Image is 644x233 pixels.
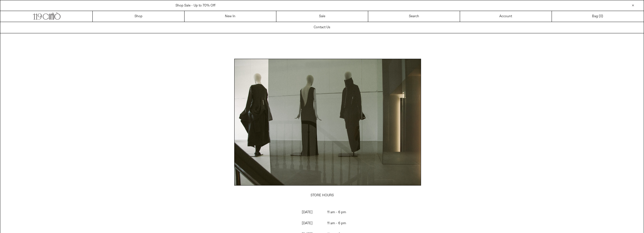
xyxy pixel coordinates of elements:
a: Bag () [552,11,644,22]
p: 11 am - 6 pm [322,207,352,218]
a: Search [368,11,460,22]
a: Shop [93,11,185,22]
p: [DATE] [292,218,322,229]
p: STORE HOURS [229,190,416,201]
p: 11 am - 6 pm [322,218,352,229]
a: New In [185,11,276,22]
a: Account [460,11,552,22]
span: ) [600,14,603,19]
a: Shop Sale - Up to 70% Off [175,3,215,8]
p: [DATE] [292,207,322,218]
h1: Contact Us [314,23,330,32]
span: 0 [600,14,602,19]
a: Sale [276,11,368,22]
